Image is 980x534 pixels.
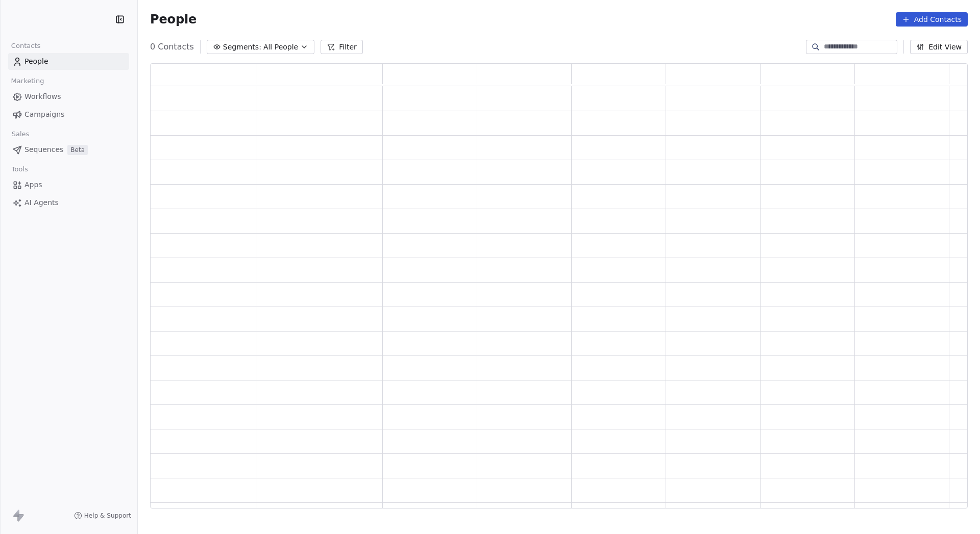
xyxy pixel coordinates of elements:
span: Campaigns [24,109,64,120]
span: Marketing [7,73,48,89]
span: Tools [7,162,32,177]
span: AI Agents [24,197,59,208]
span: People [24,56,48,67]
a: AI Agents [8,194,129,211]
button: Edit View [910,40,968,54]
span: Beta [67,145,88,155]
span: Segments: [223,42,261,53]
span: People [150,12,197,27]
a: Apps [8,176,129,193]
span: 0 Contacts [150,41,194,53]
a: People [8,53,129,70]
span: All People [263,42,298,53]
span: Apps [24,180,42,190]
span: Workflows [24,91,61,102]
a: Workflows [8,88,129,105]
span: Sequences [24,144,63,155]
button: Add Contacts [896,12,968,27]
a: Help & Support [74,512,131,520]
a: SequencesBeta [8,141,129,158]
span: Contacts [7,38,45,54]
a: Campaigns [8,106,129,123]
span: Sales [7,126,34,142]
button: Filter [321,40,363,54]
span: Help & Support [84,512,131,520]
